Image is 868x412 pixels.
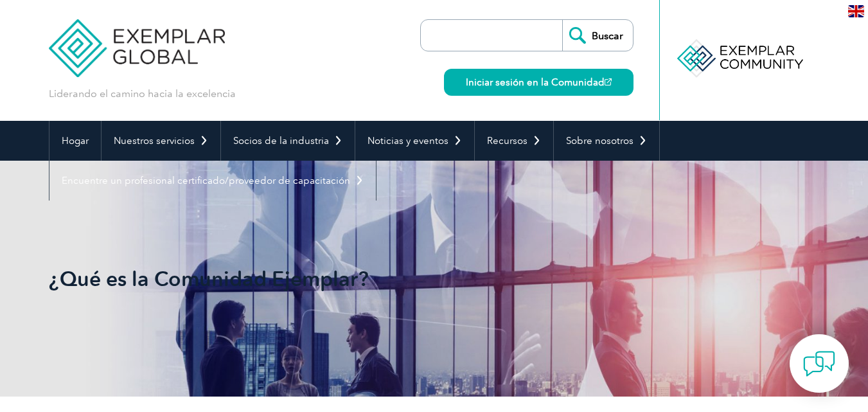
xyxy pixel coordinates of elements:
a: Recursos [475,121,553,161]
font: Sobre nosotros [566,135,633,147]
font: Nuestros servicios [114,135,195,147]
a: Sobre nosotros [554,121,659,161]
a: Noticias y eventos [355,121,474,161]
a: Nuestros servicios [102,121,220,161]
font: Hogar [62,135,89,147]
font: ¿Qué es la Comunidad Ejemplar? [49,266,369,291]
font: Iniciar sesión en la Comunidad [466,76,605,88]
img: contact-chat.png [803,348,835,380]
input: Buscar [562,20,633,51]
img: open_square.png [605,78,612,85]
a: Iniciar sesión en la Comunidad [444,69,633,96]
a: Encuentre un profesional certificado/proveedor de capacitación [49,161,376,201]
a: Hogar [49,121,101,161]
a: Socios de la industria [221,121,355,161]
font: Liderando el camino hacia la excelencia [49,87,236,100]
font: Noticias y eventos [368,135,448,147]
font: Recursos [487,135,527,147]
img: en [848,5,864,17]
font: Encuentre un profesional certificado/proveedor de capacitación [62,175,350,186]
font: Socios de la industria [233,135,329,147]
